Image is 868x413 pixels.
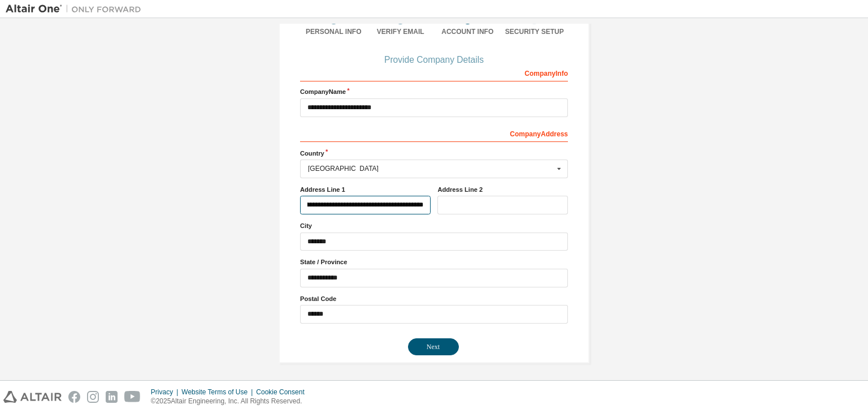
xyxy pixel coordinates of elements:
div: Verify Email [367,27,435,36]
div: Company Address [300,124,568,142]
div: Privacy [151,388,181,397]
div: [GEOGRAPHIC_DATA] [308,165,554,172]
p: © 2025 Altair Engineering, Inc. All Rights Reserved. [151,397,311,406]
label: City [300,221,568,230]
label: Address Line 1 [300,185,431,194]
div: Account Info [434,27,501,36]
img: instagram.svg [87,391,99,403]
div: Cookie Consent [256,388,311,397]
label: Postal Code [300,294,568,303]
label: Company Name [300,87,568,96]
img: altair_logo.svg [3,391,62,403]
button: Next [408,338,459,355]
label: Country [300,149,568,158]
img: facebook.svg [68,391,80,403]
label: State / Province [300,257,568,266]
label: Address Line 2 [437,185,568,194]
img: linkedin.svg [106,391,118,403]
div: Provide Company Details [300,57,568,63]
div: Personal Info [300,27,367,36]
img: Altair One [6,3,147,15]
img: youtube.svg [124,391,141,403]
div: Company Info [300,63,568,81]
div: Website Terms of Use [181,388,256,397]
div: Security Setup [501,27,568,36]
